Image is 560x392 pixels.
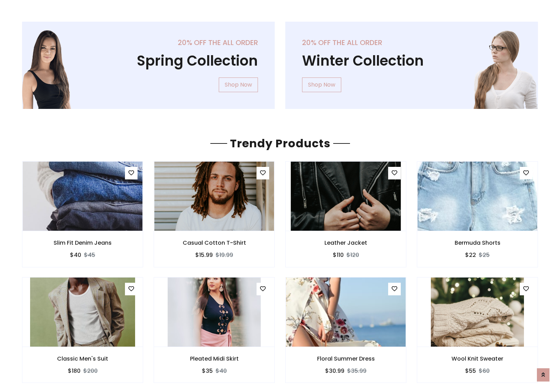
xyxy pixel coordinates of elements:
h6: $180 [68,368,80,374]
h6: Floral Summer Dress [286,355,406,362]
h1: Winter Collection [302,52,521,69]
h6: $110 [333,252,344,258]
h5: 20% off the all order [39,38,258,47]
h1: Spring Collection [39,52,258,69]
h6: Wool Knit Sweater [417,355,538,362]
del: $60 [479,367,490,375]
h6: Casual Cotton T-Shirt [154,239,274,246]
h6: Pleated Midi Skirt [154,355,274,362]
del: $200 [83,367,98,375]
del: $35.99 [347,367,366,375]
del: $25 [479,251,490,259]
h6: Slim Fit Denim Jeans [22,239,143,246]
del: $19.99 [216,251,233,259]
h6: $55 [465,368,476,374]
h6: Classic Men's Suit [22,355,143,362]
h5: 20% off the all order [302,38,521,47]
h6: $40 [70,252,81,258]
h6: $35 [202,368,213,374]
h6: $22 [465,252,476,258]
span: Trendy Products [227,135,333,151]
del: $120 [346,251,359,259]
h6: Bermuda Shorts [417,239,538,246]
h6: Leather Jacket [286,239,406,246]
del: $40 [216,367,227,375]
a: Shop Now [219,77,258,92]
del: $45 [84,251,95,259]
h6: $15.99 [195,252,213,258]
h6: $30.99 [325,368,344,374]
a: Shop Now [302,77,341,92]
